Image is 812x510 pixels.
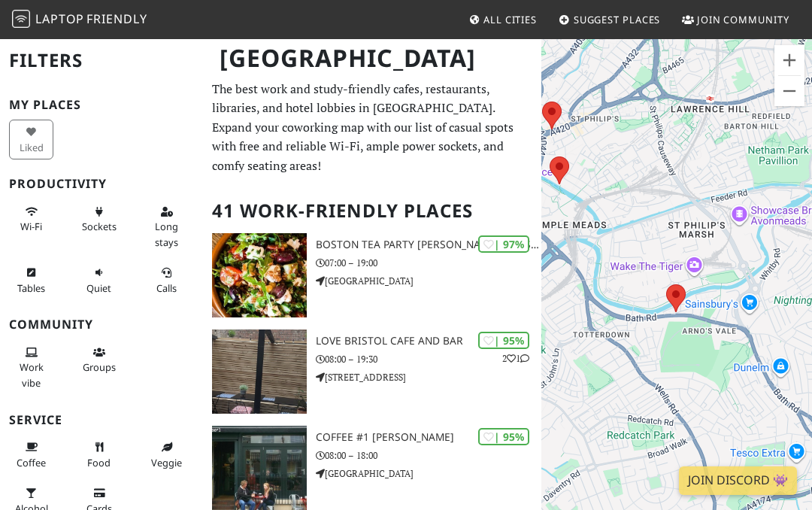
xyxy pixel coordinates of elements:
button: Calls [144,260,189,300]
h3: Community [9,317,194,332]
span: Join Community [697,13,789,26]
span: Quiet [86,281,111,295]
h3: Productivity [9,177,194,191]
h2: 41 Work-Friendly Places [212,188,532,234]
h2: Filters [9,38,194,83]
a: All Cities [462,6,543,33]
button: Tables [9,260,53,300]
span: Long stays [155,220,178,248]
a: Boston Tea Party Stokes Croft | 97% Boston Tea Party [PERSON_NAME] [PERSON_NAME] 07:00 – 19:00 [G... [203,233,541,317]
span: People working [20,360,44,389]
span: Work-friendly tables [17,281,45,295]
h3: Service [9,413,194,427]
span: Food [87,456,111,469]
h3: Coffee #1 [PERSON_NAME] [316,431,541,444]
h3: Love bristol cafe and bar [316,335,541,348]
p: The best work and study-friendly cafes, restaurants, libraries, and hotel lobbies in [GEOGRAPHIC_... [212,80,532,176]
h3: My Places [9,98,194,112]
span: Friendly [86,11,147,27]
a: Coffee #1 Clifton | 95% Coffee #1 [PERSON_NAME] 08:00 – 18:00 [GEOGRAPHIC_DATA] [203,426,541,510]
a: Suggest Places [553,6,667,33]
h3: Boston Tea Party [PERSON_NAME] [PERSON_NAME] [316,238,541,251]
span: Coffee [17,456,46,469]
span: Laptop [35,11,84,27]
span: Veggie [151,456,182,469]
img: Love bristol cafe and bar [212,329,307,414]
img: Boston Tea Party Stokes Croft [212,233,307,317]
button: Sockets [77,199,121,239]
p: [GEOGRAPHIC_DATA] [316,274,541,288]
div: | 95% [478,428,529,445]
p: 08:00 – 18:00 [316,448,541,463]
div: | 97% [478,235,529,253]
p: [GEOGRAPHIC_DATA] [316,466,541,481]
p: [STREET_ADDRESS] [316,370,541,384]
button: Work vibe [9,340,53,395]
p: 08:00 – 19:30 [316,352,541,366]
button: Groups [77,340,121,380]
span: Power sockets [82,220,117,233]
button: Coffee [9,435,53,475]
span: Group tables [83,360,116,374]
h1: [GEOGRAPHIC_DATA] [208,38,538,79]
button: Wi-Fi [9,199,53,239]
button: Quiet [77,260,121,300]
p: 07:00 – 19:00 [316,256,541,270]
span: Video/audio calls [156,281,177,295]
div: | 95% [478,332,529,349]
span: Stable Wi-Fi [20,220,42,233]
img: Coffee #1 Clifton [212,426,307,510]
button: Long stays [144,199,189,254]
a: Love bristol cafe and bar | 95% 21 Love bristol cafe and bar 08:00 – 19:30 [STREET_ADDRESS] [203,329,541,414]
p: 2 1 [502,351,529,366]
a: Join Community [676,6,795,33]
img: LaptopFriendly [12,10,30,28]
button: Zoom out [774,76,804,106]
button: Food [77,435,121,475]
button: Veggie [144,435,189,475]
span: All Cities [483,13,537,26]
span: Suggest Places [574,13,661,26]
a: LaptopFriendly LaptopFriendly [12,7,147,33]
button: Zoom in [774,45,804,75]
